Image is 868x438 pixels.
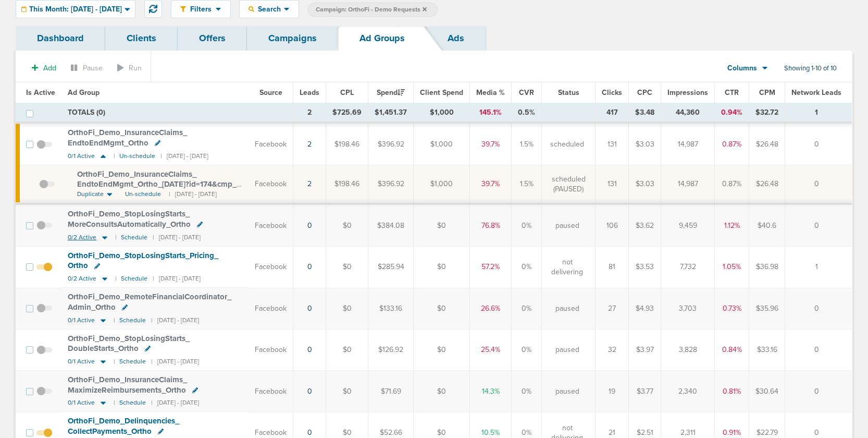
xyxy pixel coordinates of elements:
td: $0 [414,371,470,412]
a: Dashboard [16,26,105,51]
td: $1,451.37 [368,103,414,123]
td: Facebook [249,288,293,329]
span: Is Active [26,88,55,97]
span: paused [555,221,579,231]
td: 0 [785,204,852,246]
small: | [DATE] - [DATE] [160,152,208,160]
td: 0.94% [715,103,749,123]
td: 2 [293,103,326,123]
td: $26.48 [749,123,785,165]
span: OrthoFi_ Demo_ StopLosingStarts_ Pricing_ Ortho [68,251,218,271]
a: 2 [307,140,312,149]
td: $1,000 [414,165,470,204]
td: $285.94 [368,247,414,288]
span: CVR [519,88,534,97]
td: $0 [414,204,470,246]
span: OrthoFi_ Demo_ RemoteFinancialCoordinator_ Admin_ Ortho [68,292,231,312]
span: Campaign: OrthoFi - Demo Requests [316,5,427,14]
small: Un-schedule [119,152,155,160]
td: Facebook [249,330,293,371]
button: Add [26,60,62,76]
a: Clients [105,26,178,51]
td: 131 [596,165,629,204]
td: scheduled (PAUSED) [542,165,596,204]
small: | [114,358,114,366]
td: 0% [512,330,542,371]
td: 0% [512,247,542,288]
span: scheduled [550,139,584,150]
td: 0.73% [715,288,749,329]
td: $0 [414,288,470,329]
small: | [DATE] - [DATE] [151,358,199,366]
td: 26.6% [470,288,512,329]
small: | [DATE] - [DATE] [151,317,199,324]
td: $0 [326,330,368,371]
td: 0% [512,371,542,412]
td: 131 [596,123,629,165]
td: 0 [785,371,852,412]
small: Schedule [121,275,147,283]
span: 0/1 Active [68,152,95,160]
td: 39.7% [470,165,512,204]
td: $3.53 [629,247,661,288]
td: $0 [414,330,470,371]
a: 2 [307,179,312,188]
a: 0 [307,221,312,230]
span: 0/2 Active [68,234,96,241]
td: $26.48 [749,165,785,204]
td: $1,000 [414,123,470,165]
small: | [115,234,116,241]
small: Schedule [119,358,146,366]
small: Schedule [121,234,147,241]
span: CPL [340,88,354,97]
td: TOTALS (0) [61,103,293,123]
span: Add [43,64,56,72]
td: 1.5% [512,165,542,204]
span: Client Spend [420,88,463,97]
td: 44,360 [661,103,715,123]
span: CTR [725,88,739,97]
span: Source [259,88,282,97]
span: Media % [476,88,505,97]
td: 1.05% [715,247,749,288]
span: Search [254,5,284,14]
td: Facebook [249,123,293,165]
a: Ad Groups [338,26,426,51]
span: OrthoFi_ Demo_ StopLosingStarts_ MoreConsultsAutomatically_ Ortho [68,209,191,229]
span: Columns [727,63,757,74]
td: 9,459 [661,204,715,246]
span: Status [558,88,579,97]
td: $71.69 [368,371,414,412]
td: $4.93 [629,288,661,329]
td: $32.72 [749,103,785,123]
td: 76.8% [470,204,512,246]
span: Filters [186,5,216,14]
td: 0.81% [715,371,749,412]
a: 0 [307,428,312,437]
span: Spend [377,88,405,97]
td: $396.92 [368,165,414,204]
td: 57.2% [470,247,512,288]
span: OrthoFi_ Demo_ InsuranceClaims_ MaximizeReimbursements_ Ortho [68,375,187,395]
td: $3.62 [629,204,661,246]
td: 0.87% [715,123,749,165]
td: $35.96 [749,288,785,329]
small: Schedule [119,399,146,407]
a: Campaigns [247,26,338,51]
td: $30.64 [749,371,785,412]
td: Facebook [249,371,293,412]
td: 25.4% [470,330,512,371]
span: This Month: [DATE] - [DATE] [29,6,122,13]
span: 0/1 Active [68,358,95,366]
td: $384.08 [368,204,414,246]
td: $0 [326,288,368,329]
span: OrthoFi_ Demo_ Delinquencies_ CollectPayments_ Ortho [68,416,179,436]
td: 0% [512,204,542,246]
td: 0.5% [512,103,542,123]
span: CPM [759,88,775,97]
td: 0 [785,165,852,204]
span: paused [555,345,579,355]
td: 19 [596,371,629,412]
a: 0 [307,262,312,271]
td: $40.6 [749,204,785,246]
